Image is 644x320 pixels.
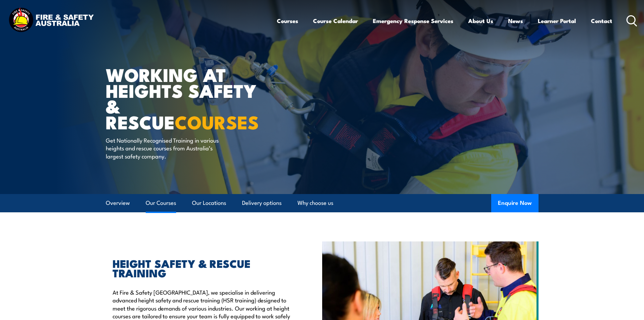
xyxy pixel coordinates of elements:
[113,258,291,277] h2: HEIGHT SAFETY & RESCUE TRAINING
[192,194,226,212] a: Our Locations
[146,194,176,212] a: Our Courses
[175,107,259,135] strong: COURSES
[468,12,493,30] a: About Us
[508,12,523,30] a: News
[313,12,358,30] a: Course Calendar
[297,194,333,212] a: Why choose us
[106,66,273,130] h1: WORKING AT HEIGHTS SAFETY & RESCUE
[373,12,453,30] a: Emergency Response Services
[242,194,282,212] a: Delivery options
[538,12,576,30] a: Learner Portal
[491,194,539,212] button: Enquire Now
[591,12,612,30] a: Contact
[277,12,298,30] a: Courses
[106,136,229,160] p: Get Nationally Recognised Training in various heights and rescue courses from Australia’s largest...
[106,194,130,212] a: Overview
